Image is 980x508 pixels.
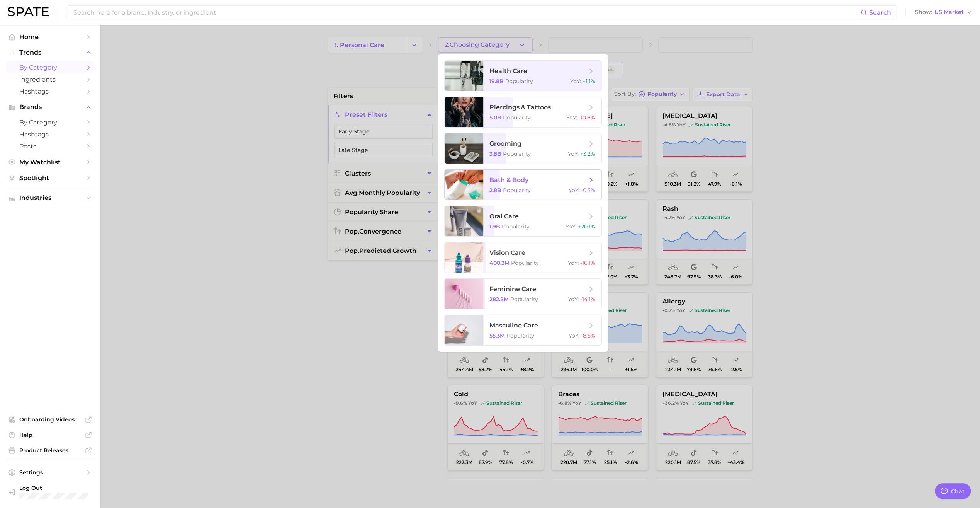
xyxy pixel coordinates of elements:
span: -8.5% [581,332,595,339]
img: SPATE [8,7,49,16]
a: My Watchlist [6,156,94,168]
span: -16.1% [580,259,595,266]
span: Popularity [503,150,531,157]
span: Ingredients [19,76,81,83]
span: Posts [19,143,81,150]
span: Show [915,10,932,14]
span: Industries [19,194,81,201]
span: Popularity [511,259,539,266]
a: Settings [6,467,94,478]
span: Log Out [19,484,88,491]
span: YoY : [566,223,576,230]
a: by Category [6,61,94,73]
span: 2.8b [489,187,501,194]
span: Popularity [502,223,530,230]
span: Spotlight [19,174,81,182]
input: Search here for a brand, industry, or ingredient [73,6,861,19]
span: 3.8b [489,150,501,157]
button: Trends [6,47,94,58]
span: +20.1% [578,223,595,230]
a: Log out. Currently logged in with e-mail alicia.ung@kearney.com. [6,482,94,502]
span: feminine care [489,285,536,293]
span: health care [489,67,527,75]
span: bath & body [489,176,528,184]
span: -14.1% [580,296,595,303]
span: masculine care [489,322,538,329]
span: YoY : [568,296,579,303]
a: Onboarding Videos [6,414,94,425]
a: Hashtags [6,85,94,97]
span: US Market [934,10,964,14]
span: Help [19,431,81,438]
a: Product Releases [6,445,94,456]
span: 1.9b [489,223,500,230]
button: Brands [6,101,94,113]
button: ShowUS Market [913,7,974,17]
span: YoY : [570,78,581,85]
span: by Category [19,64,81,71]
span: -10.8% [579,114,595,121]
span: 5.0b [489,114,501,121]
span: +3.2% [580,150,595,157]
span: +1.1% [583,78,595,85]
span: -0.5% [581,187,595,194]
span: YoY : [566,114,577,121]
span: YoY : [568,150,579,157]
a: Posts [6,140,94,152]
span: Popularity [510,296,538,303]
span: Onboarding Videos [19,416,81,423]
span: by Category [19,119,81,126]
span: YoY : [569,187,579,194]
span: Settings [19,469,81,476]
span: Search [869,9,891,16]
span: Home [19,33,81,41]
a: Hashtags [6,128,94,140]
span: Popularity [503,114,531,121]
span: 55.3m [489,332,505,339]
span: Brands [19,104,81,111]
span: YoY : [568,259,579,266]
a: Ingredients [6,73,94,85]
span: My Watchlist [19,159,81,166]
span: Hashtags [19,131,81,138]
span: piercings & tattoos [489,104,551,111]
ul: 2.Choosing Category [438,54,608,352]
span: 19.8b [489,78,504,85]
span: 282.8m [489,296,509,303]
span: Popularity [503,187,531,194]
a: by Category [6,116,94,128]
span: YoY : [569,332,579,339]
span: oral care [489,213,519,220]
a: Home [6,31,94,43]
span: 408.3m [489,259,510,266]
span: Product Releases [19,447,81,454]
a: Help [6,429,94,441]
span: Hashtags [19,88,81,95]
span: grooming [489,140,521,147]
button: Industries [6,192,94,204]
span: Popularity [506,332,534,339]
a: Spotlight [6,172,94,184]
span: Trends [19,49,81,56]
span: vision care [489,249,525,256]
span: Popularity [505,78,533,85]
